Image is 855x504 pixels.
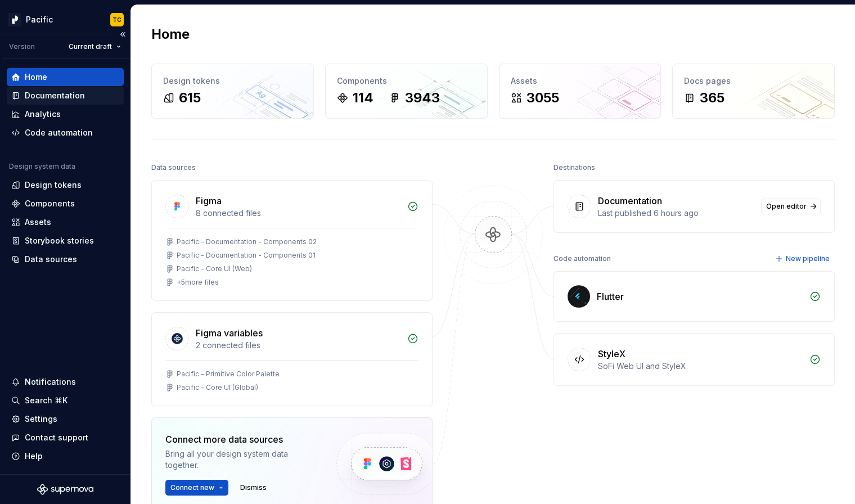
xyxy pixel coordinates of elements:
[598,361,803,372] div: SoFi Web UI and StyleX
[170,483,214,492] span: Connect new
[196,194,222,208] div: Figma
[196,326,263,340] div: Figma variables
[353,89,373,107] div: 114
[25,127,93,138] div: Code automation
[7,391,124,409] button: Search ⌘K
[25,451,43,462] div: Help
[179,89,201,107] div: 615
[7,195,124,213] a: Components
[511,75,650,87] div: Assets
[112,15,121,24] div: TC
[177,251,316,260] div: Pacific - Documentation - Components 01
[115,26,130,42] button: Collapse sidebar
[25,90,85,101] div: Documentation
[26,14,53,25] div: Pacific
[597,290,624,303] div: Flutter
[151,25,190,43] h2: Home
[235,480,272,496] button: Dismiss
[177,264,252,273] div: Pacific - Core UI (Web)
[25,395,67,406] div: Search ⌘K
[598,347,625,361] div: StyleX
[25,109,61,120] div: Analytics
[25,413,57,425] div: Settings
[598,194,662,208] div: Documentation
[196,208,400,219] div: 8 connected files
[7,250,124,268] a: Data sources
[165,433,317,446] div: Connect more data sources
[325,64,488,119] a: Components1143943
[165,480,228,496] button: Connect new
[240,483,267,492] span: Dismiss
[672,64,835,119] a: Docs pages365
[405,89,440,107] div: 3943
[25,71,47,83] div: Home
[151,160,196,175] div: Data sources
[553,251,611,267] div: Code automation
[7,124,124,142] a: Code automation
[7,447,124,465] button: Help
[684,75,823,87] div: Docs pages
[177,278,219,287] div: + 5 more files
[7,373,124,391] button: Notifications
[25,198,75,209] div: Components
[7,105,124,123] a: Analytics
[526,89,559,107] div: 3055
[37,484,93,495] svg: Supernova Logo
[25,432,88,443] div: Contact support
[25,376,76,388] div: Notifications
[337,75,476,87] div: Components
[165,448,317,471] div: Bring all your design system data together.
[7,213,124,231] a: Assets
[772,251,835,267] button: New pipeline
[177,370,280,379] div: Pacific - Primitive Color Palette
[700,89,724,107] div: 365
[553,160,595,175] div: Destinations
[163,75,302,87] div: Design tokens
[25,235,94,246] div: Storybook stories
[7,176,124,194] a: Design tokens
[7,410,124,428] a: Settings
[64,39,126,55] button: Current draft
[25,217,51,228] div: Assets
[7,87,124,105] a: Documentation
[786,254,830,263] span: New pipeline
[2,7,128,31] button: PacificTC
[177,237,317,246] div: Pacific - Documentation - Components 02
[151,180,433,301] a: Figma8 connected filesPacific - Documentation - Components 02Pacific - Documentation - Components...
[9,162,75,171] div: Design system data
[69,42,112,51] span: Current draft
[8,13,21,26] img: 8d0dbd7b-a897-4c39-8ca0-62fbda938e11.png
[7,68,124,86] a: Home
[7,429,124,447] button: Contact support
[499,64,661,119] a: Assets3055
[25,179,82,191] div: Design tokens
[177,383,258,392] div: Pacific - Core UI (Global)
[151,64,314,119] a: Design tokens615
[25,254,77,265] div: Data sources
[766,202,807,211] span: Open editor
[7,232,124,250] a: Storybook stories
[196,340,400,351] div: 2 connected files
[761,199,821,214] a: Open editor
[598,208,754,219] div: Last published 6 hours ago
[9,42,35,51] div: Version
[151,312,433,406] a: Figma variables2 connected filesPacific - Primitive Color PalettePacific - Core UI (Global)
